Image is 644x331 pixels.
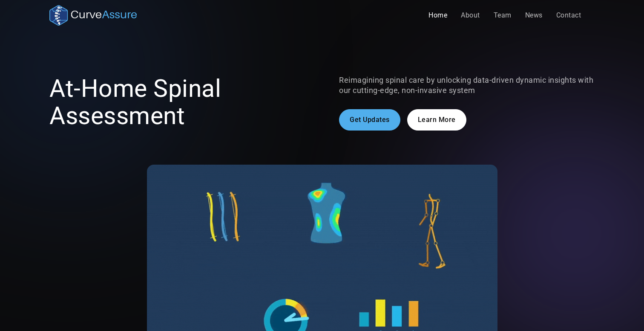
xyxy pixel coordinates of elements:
[518,7,549,24] a: News
[487,7,518,24] a: Team
[339,75,595,96] p: Reimagining spinal care by unlocking data-driven dynamic insights with our cutting-edge, non-inva...
[339,109,400,131] a: Get Updates
[407,109,466,131] a: Learn More
[422,7,454,24] a: Home
[49,5,137,26] a: home
[549,7,588,24] a: Contact
[49,75,305,130] h1: At-Home Spinal Assessment
[454,7,487,24] a: About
